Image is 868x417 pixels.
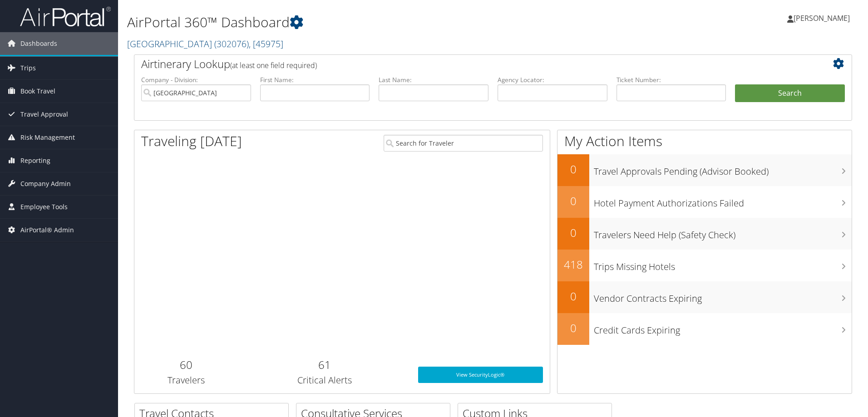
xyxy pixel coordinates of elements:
h1: My Action Items [557,132,852,151]
span: Employee Tools [20,196,68,218]
h2: Airtinerary Lookup [141,56,785,72]
a: 418Trips Missing Hotels [557,250,852,281]
span: Company Admin [20,172,71,195]
input: Search for Traveler [384,135,543,152]
h3: Travel Approvals Pending (Advisor Booked) [594,161,852,178]
span: AirPortal® Admin [20,219,74,241]
span: , [ 45975 ] [249,38,283,50]
span: Risk Management [20,126,75,149]
h3: Vendor Contracts Expiring [594,288,852,305]
h2: 0 [557,193,589,209]
a: [GEOGRAPHIC_DATA] [127,38,283,50]
span: ( 302076 ) [214,38,249,50]
span: Book Travel [20,80,55,103]
h3: Trips Missing Hotels [594,256,852,273]
h2: 0 [557,320,589,336]
h2: 0 [557,162,589,177]
span: [PERSON_NAME] [794,13,850,23]
a: 0Travel Approvals Pending (Advisor Booked) [557,154,852,186]
button: Search [735,84,845,103]
span: Dashboards [20,32,57,55]
span: (at least one field required) [230,60,317,70]
h1: AirPortal 360™ Dashboard [127,13,615,32]
label: Agency Locator: [498,75,607,84]
img: airportal-logo.png [20,6,111,27]
h3: Travelers Need Help (Safety Check) [594,224,852,241]
h3: Critical Alerts [245,374,404,387]
h1: Traveling [DATE] [141,132,242,151]
h2: 60 [141,357,232,373]
h2: 61 [245,357,404,373]
h2: 0 [557,225,589,240]
h2: 418 [557,257,589,272]
label: Last Name: [379,75,488,84]
label: First Name: [260,75,370,84]
a: View SecurityLogic® [418,367,543,383]
h3: Travelers [141,374,232,387]
a: [PERSON_NAME] [787,5,859,32]
h3: Credit Cards Expiring [594,319,852,337]
span: Trips [20,57,36,79]
a: 0Vendor Contracts Expiring [557,281,852,313]
a: 0Travelers Need Help (Safety Check) [557,218,852,250]
a: 0Hotel Payment Authorizations Failed [557,186,852,218]
h3: Hotel Payment Authorizations Failed [594,192,852,210]
label: Company - Division: [141,75,251,84]
span: Reporting [20,149,50,172]
h2: 0 [557,289,589,304]
span: Travel Approval [20,103,68,126]
a: 0Credit Cards Expiring [557,313,852,345]
label: Ticket Number: [616,75,726,84]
